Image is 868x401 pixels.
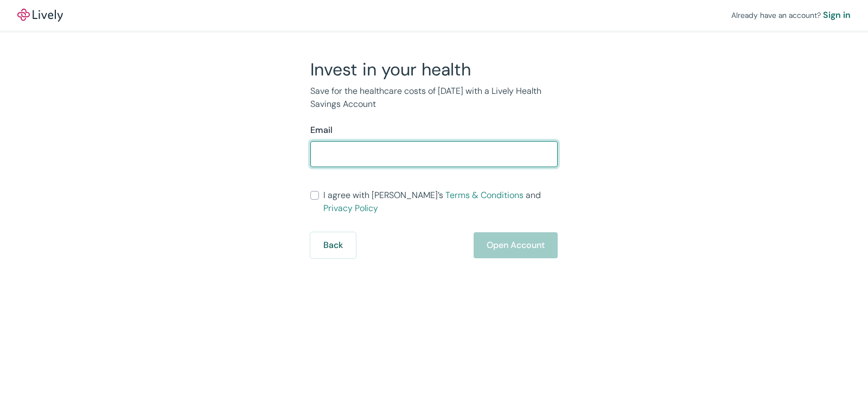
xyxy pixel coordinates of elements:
[310,85,558,111] p: Save for the healthcare costs of [DATE] with a Lively Health Savings Account
[731,9,851,22] div: Already have an account?
[310,232,356,258] button: Back
[823,9,851,22] a: Sign in
[323,189,558,215] span: I agree with [PERSON_NAME]’s and
[445,189,524,201] a: Terms & Conditions
[310,124,333,137] label: Email
[17,9,63,22] img: Lively
[323,202,378,214] a: Privacy Policy
[17,9,63,22] a: LivelyLively
[310,59,558,80] h2: Invest in your health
